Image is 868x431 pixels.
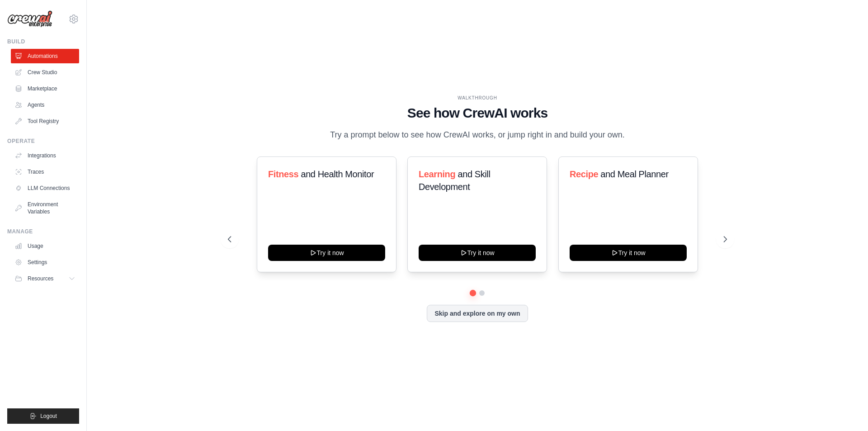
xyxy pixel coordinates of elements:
div: Build [7,38,79,45]
a: Marketplace [11,81,79,96]
a: Agents [11,98,79,112]
div: WALKTHROUGH [228,95,727,101]
span: Fitness [268,169,298,179]
a: Automations [11,49,79,63]
a: Environment Variables [11,197,79,219]
span: Resources [28,275,53,282]
a: LLM Connections [11,181,79,195]
div: Manage [7,228,79,235]
a: Integrations [11,148,79,163]
a: Crew Studio [11,65,79,80]
a: Settings [11,255,79,270]
span: Logout [40,412,57,420]
a: Traces [11,165,79,179]
button: Logout [7,408,79,424]
p: Try a prompt below to see how CrewAI works, or jump right in and build your own. [325,128,629,142]
a: Tool Registry [11,114,79,128]
img: Logo [7,10,52,28]
span: Learning [419,169,455,179]
button: Try it now [570,245,687,261]
span: and Skill Development [419,169,490,192]
span: and Health Monitor [301,169,374,179]
button: Skip and explore on my own [427,305,528,322]
span: Recipe [570,169,598,179]
span: and Meal Planner [600,169,668,179]
button: Resources [11,271,79,286]
div: Operate [7,137,79,145]
a: Usage [11,239,79,253]
button: Try it now [268,245,385,261]
h1: See how CrewAI works [228,105,727,121]
button: Try it now [419,245,536,261]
